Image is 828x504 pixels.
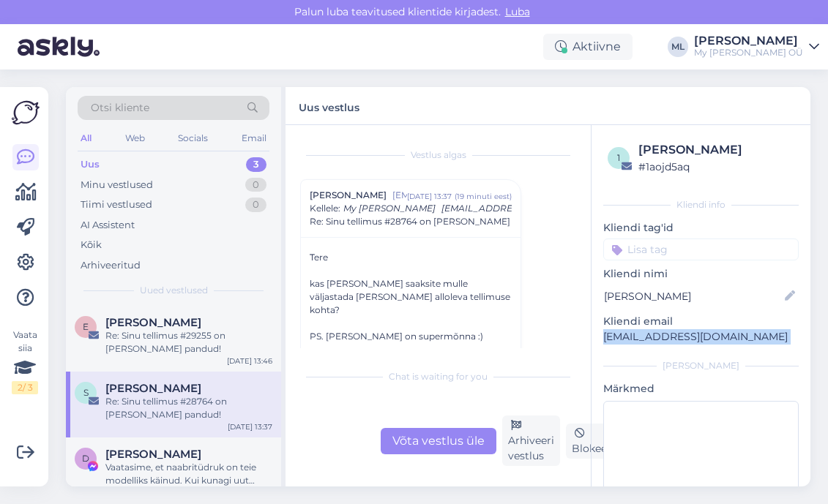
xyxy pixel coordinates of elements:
[246,157,266,172] div: 3
[694,35,819,59] a: [PERSON_NAME]My [PERSON_NAME] OÜ
[455,191,512,202] div: ( 19 minuti eest )
[543,34,633,60] div: Aktiivne
[638,141,794,159] div: [PERSON_NAME]
[12,381,38,394] div: 2 / 3
[300,370,576,383] div: Chat is waiting for you
[12,99,40,127] img: Askly Logo
[105,448,201,461] span: Doris Loid
[12,328,38,394] div: Vaata siia
[81,238,102,252] div: Kõik
[392,189,407,202] span: [EMAIL_ADDRESS][DOMAIN_NAME]
[83,321,89,332] span: E
[668,37,688,57] div: ML
[228,421,272,432] div: [DATE] 13:37
[603,238,799,260] input: Lisa tag
[91,100,149,116] span: Otsi kliente
[603,220,799,236] p: Kliendi tag'id
[78,129,94,148] div: All
[501,5,534,18] span: Luba
[81,218,135,233] div: AI Assistent
[239,129,269,148] div: Email
[83,387,89,398] span: S
[566,424,620,459] div: Blokeeri
[603,198,799,211] div: Kliendi info
[140,284,208,297] span: Uued vestlused
[603,329,799,345] p: [EMAIL_ADDRESS][DOMAIN_NAME]
[441,203,603,214] span: [EMAIL_ADDRESS][DOMAIN_NAME]
[81,157,100,172] div: Uus
[300,148,576,162] div: Vestlus algas
[105,461,272,487] div: Vaatasime, et naabritüdruk on teie modelliks käinud. Kui kunagi uut modelli otsite, siis mul üks ...
[310,277,512,317] div: kas [PERSON_NAME] saaksite mulle väljastada [PERSON_NAME] alloleva tellimuse kohta?
[105,329,272,356] div: Re: Sinu tellimus #29255 on [PERSON_NAME] pandud!
[105,395,272,421] div: Re: Sinu tellimus #28764 on [PERSON_NAME] pandud!
[310,330,512,343] div: PS. [PERSON_NAME] on supermõnna :)
[245,178,266,192] div: 0
[694,47,803,59] div: My [PERSON_NAME] OÜ
[122,129,148,148] div: Web
[617,152,620,163] span: 1
[310,203,340,214] span: Kellele :
[245,198,266,212] div: 0
[175,129,211,148] div: Socials
[81,198,152,212] div: Tiimi vestlused
[81,178,153,192] div: Minu vestlused
[603,381,799,396] p: Märkmed
[310,215,549,228] span: Re: Sinu tellimus #28764 on [PERSON_NAME] pandud!
[82,453,89,464] span: D
[603,359,799,372] div: [PERSON_NAME]
[227,356,272,366] div: [DATE] 13:46
[603,314,799,329] p: Kliendi email
[81,258,141,273] div: Arhiveeritud
[105,382,201,395] span: Sigrit Kikas
[105,316,201,329] span: Egle Gurjev
[502,415,560,466] div: Arhiveeri vestlus
[299,96,359,116] label: Uus vestlus
[603,266,799,282] p: Kliendi nimi
[343,203,436,214] span: My [PERSON_NAME]
[407,191,452,202] div: [DATE] 13:37
[694,35,803,47] div: [PERSON_NAME]
[381,428,496,454] div: Võta vestlus üle
[310,189,387,202] span: [PERSON_NAME]
[604,288,782,304] input: Lisa nimi
[638,159,794,175] div: # 1aojd5aq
